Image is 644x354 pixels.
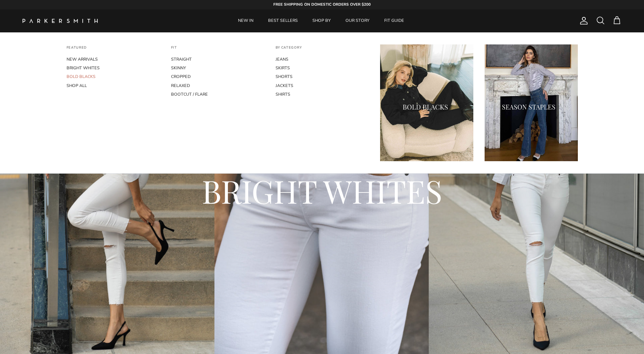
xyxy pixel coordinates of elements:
a: NEW IN [231,9,260,32]
div: Primary [112,9,530,32]
a: FIT GUIDE [377,9,411,32]
a: BOOTCUT / FLARE [171,90,264,99]
a: SKIRTS [276,64,369,72]
a: FIT [171,46,177,55]
img: Parker Smith [23,19,98,23]
a: SHOP BY [306,9,338,32]
a: BY CATEGORY [276,46,302,55]
h2: BRIGHT WHITES [85,170,559,211]
a: SKINNY [171,64,264,72]
a: BOLD BLACKS [67,72,160,81]
a: SHORTS [276,72,369,81]
strong: FREE SHIPPING ON DOMESTIC ORDERS OVER $200 [273,2,371,7]
a: FEATURED [67,46,87,55]
a: BEST SELLERS [261,9,305,32]
a: SHOP ALL [67,81,160,90]
a: Account [576,16,588,25]
a: SHIRTS [276,90,369,99]
a: NEW ARRIVALS [67,55,160,64]
a: RELAXED [171,81,264,90]
a: STRAIGHT [171,55,264,64]
a: OUR STORY [339,9,376,32]
a: JEANS [276,55,369,64]
a: CROPPED [171,72,264,81]
a: BRIGHT WHITES [67,64,160,72]
a: JACKETS [276,81,369,90]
